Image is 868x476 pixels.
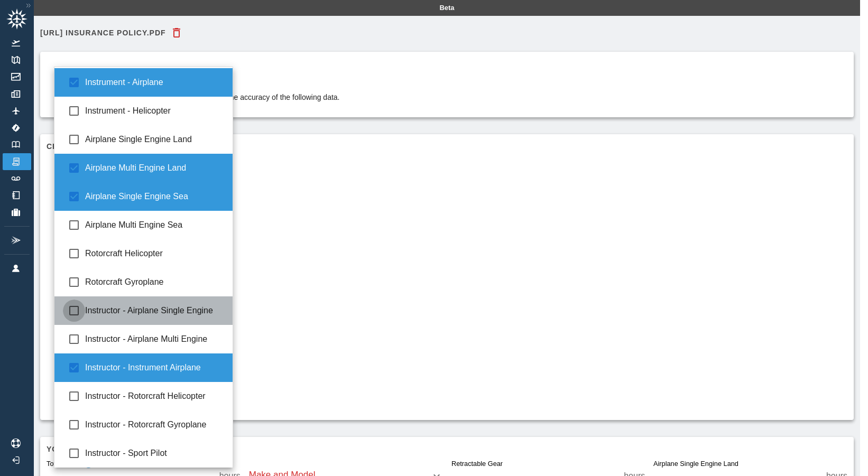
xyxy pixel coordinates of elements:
[85,219,224,231] span: Airplane Multi Engine Sea
[85,276,224,288] span: Rotorcraft Gyroplane
[85,390,224,403] span: Instructor - Rotorcraft Helicopter
[85,76,224,89] span: Instrument - Airplane
[85,133,224,146] span: Airplane Single Engine Land
[85,361,224,374] span: Instructor - Instrument Airplane
[85,418,224,431] span: Instructor - Rotorcraft Gyroplane
[85,304,224,317] span: Instructor - Airplane Single Engine
[85,447,224,460] span: Instructor - Sport Pilot
[85,333,224,346] span: Instructor - Airplane Multi Engine
[85,162,224,174] span: Airplane Multi Engine Land
[85,190,224,203] span: Airplane Single Engine Sea
[85,247,224,260] span: Rotorcraft Helicopter
[85,105,224,117] span: Instrument - Helicopter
